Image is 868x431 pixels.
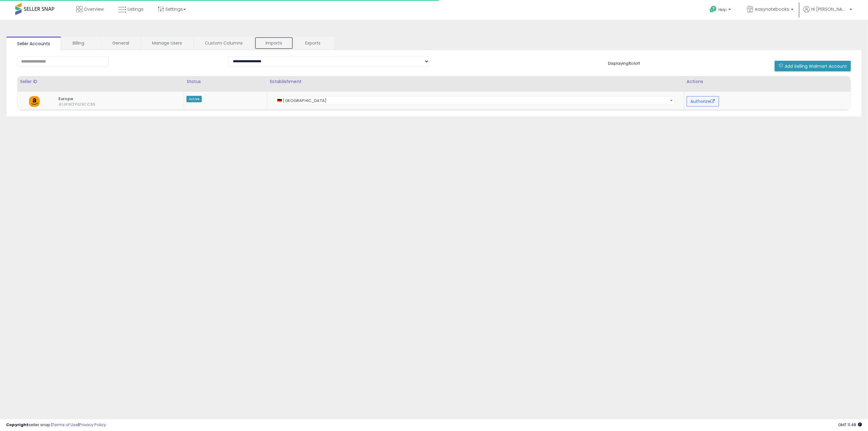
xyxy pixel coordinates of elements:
span: Active [186,96,202,102]
div: Seller ID [20,78,181,85]
a: Seller Accounts [6,37,61,50]
span: Listings [128,6,143,12]
span: Overview [84,6,104,12]
span: Europe [54,96,170,102]
a: Help [705,1,737,20]
button: Add Selling Walmart Account [775,61,851,71]
button: Authorize [687,96,719,107]
img: amazon.png [29,96,40,107]
a: General [101,37,140,49]
a: Exports [294,37,333,49]
span: 🇩🇪 Germany [275,96,675,105]
span: A1JKW2YIU3CC6S [54,102,73,107]
span: Help [718,7,727,12]
span: easynotebooks [755,6,789,12]
i: Get Help [709,5,717,13]
span: 🇩🇪 Germany [274,96,675,105]
div: Actions [687,78,848,85]
a: Imports [255,37,293,49]
a: Manage Users [141,37,193,49]
a: Hi [PERSON_NAME] [803,6,852,20]
span: Hi [PERSON_NAME] [811,6,848,12]
a: Billing [62,37,100,49]
span: Add Selling Walmart Account [785,63,847,69]
div: Status [186,78,265,85]
a: Custom Columns [194,37,254,49]
span: Displaying 1 to 1 of 1 [608,60,640,66]
div: Establishment [270,78,682,85]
